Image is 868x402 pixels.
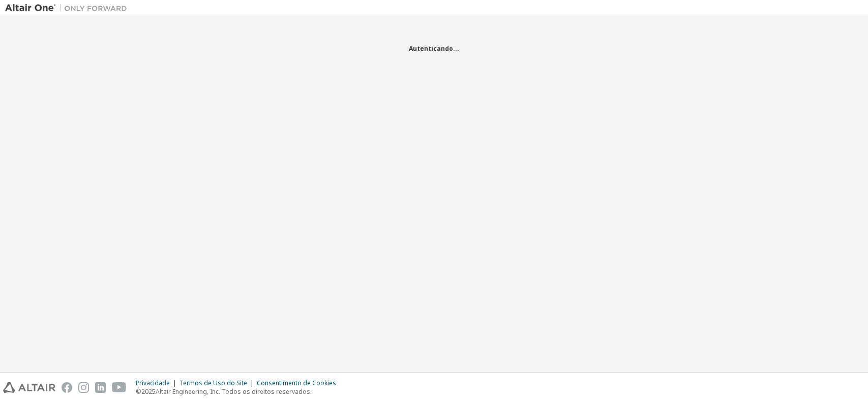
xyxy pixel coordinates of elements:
[156,387,312,396] font: Altair Engineering, Inc. Todos os direitos reservados.
[62,382,72,393] img: facebook.svg
[136,379,170,387] font: Privacidade
[112,382,127,393] img: youtube.svg
[257,379,336,387] font: Consentimento de Cookies
[409,44,459,53] font: Autenticando...
[141,387,156,396] font: 2025
[95,382,106,393] img: linkedin.svg
[136,387,141,396] font: ©
[5,3,132,13] img: Altair Um
[179,379,247,387] font: Termos de Uso do Site
[3,382,55,393] img: altair_logo.svg
[78,382,89,393] img: instagram.svg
